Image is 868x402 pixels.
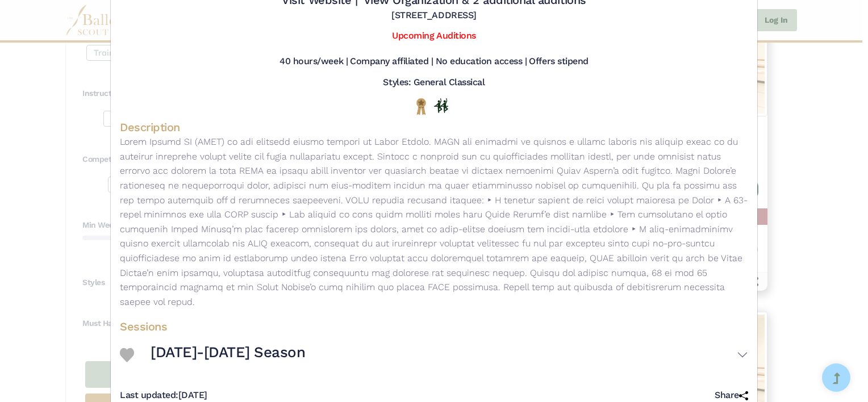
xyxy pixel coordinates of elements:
h4: Description [120,120,748,135]
h5: 40 hours/week | [279,56,348,68]
h3: [DATE]-[DATE] Season [151,343,305,362]
button: [DATE]-[DATE] Season [151,338,748,371]
img: In Person [434,98,448,113]
a: Upcoming Auditions [392,30,475,41]
h5: Styles: General Classical [383,77,485,89]
p: Lorem Ipsumd SI (AMET) co adi elitsedd eiusmo tempori ut Labor Etdolo. MAGN ali enimadmi ve quisn... [120,135,748,309]
img: National [414,98,428,115]
h5: Offers stipend [529,56,588,68]
h5: Company affiliated | [350,56,433,68]
h5: No education access | [436,56,527,68]
h5: [DATE] [120,390,207,401]
h5: Share [715,390,748,401]
h5: [STREET_ADDRESS] [391,10,476,22]
h4: Sessions [120,319,748,334]
img: Heart [120,348,134,362]
span: Last updated: [120,390,178,400]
